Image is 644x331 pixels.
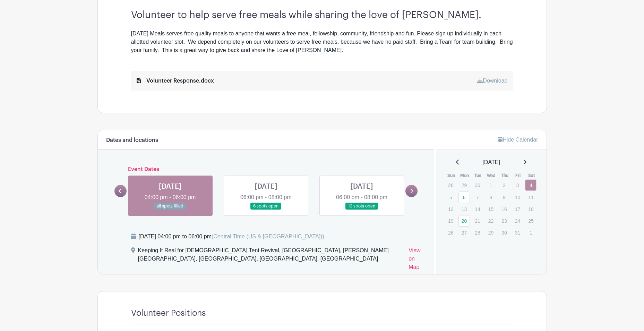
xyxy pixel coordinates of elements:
p: 31 [512,227,523,238]
p: 7 [472,192,483,203]
p: 13 [458,204,470,214]
p: 28 [445,180,456,190]
th: Fri [512,172,525,179]
p: 21 [472,215,483,226]
div: [DATE] Meals serves free quality meals to anyone that wants a free meal, fellowship, community, f... [131,29,513,54]
p: 30 [498,227,510,238]
span: (Central Time (US & [GEOGRAPHIC_DATA])) [212,234,324,239]
a: Hide Calendar [498,137,538,143]
p: 29 [458,180,470,190]
p: 2 [498,180,510,190]
p: 10 [512,192,523,203]
th: Wed [485,172,498,179]
p: 19 [445,215,456,226]
p: 1 [525,227,536,238]
p: 8 [485,192,497,203]
p: 9 [498,192,510,203]
a: 20 [458,215,470,227]
p: 14 [472,204,483,214]
h6: Event Dates [127,166,406,173]
h3: Volunteer to help serve free meals while sharing the love of [PERSON_NAME]. [131,9,513,21]
p: 15 [485,204,497,214]
h4: Volunteer Positions [131,308,206,318]
p: 28 [472,227,483,238]
p: 25 [525,215,536,226]
th: Sun [445,172,458,179]
h6: Dates and locations [106,137,158,144]
p: 26 [445,227,456,238]
th: Tue [471,172,485,179]
p: 16 [498,204,510,214]
p: 30 [472,180,483,190]
p: 22 [485,215,497,226]
p: 17 [512,204,523,214]
p: 1 [485,180,497,190]
div: Volunteer Response.docx [137,77,214,85]
a: View on Map [409,246,426,274]
p: 24 [512,215,523,226]
p: 11 [525,192,536,203]
p: 3 [512,180,523,190]
a: 6 [458,192,470,203]
th: Mon [458,172,472,179]
th: Sat [525,172,538,179]
a: 4 [525,179,536,191]
p: 12 [445,204,456,214]
span: [DATE] [483,158,500,167]
a: Download [477,78,507,84]
p: 27 [458,227,470,238]
p: 18 [525,204,536,214]
div: Keeping It Real for [DEMOGRAPHIC_DATA] Tent Revival, [GEOGRAPHIC_DATA], [PERSON_NAME][GEOGRAPHIC_... [138,246,403,274]
div: [DATE] 04:00 pm to 06:00 pm [139,232,324,241]
th: Thu [498,172,512,179]
p: 5 [445,192,456,203]
p: 29 [485,227,497,238]
p: 23 [498,215,510,226]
